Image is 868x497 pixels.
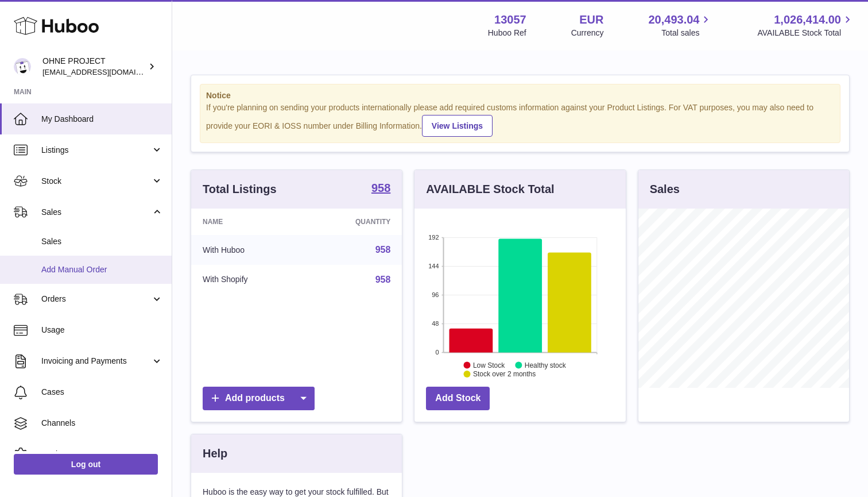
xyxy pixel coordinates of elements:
[41,356,151,367] span: Invoicing and Payments
[41,145,151,156] span: Listings
[650,182,680,197] h3: Sales
[191,265,305,295] td: With Shopify
[41,176,151,187] span: Stock
[774,12,841,28] span: 1,026,414.00
[375,275,391,284] a: 958
[648,12,712,38] a: 20,493.04 Total sales
[14,454,158,475] a: Log out
[757,12,854,38] a: 1,026,414.00 AVAILABLE Stock Total
[203,387,315,410] a: Add products
[191,209,305,235] th: Name
[371,182,390,196] a: 958
[428,263,439,269] text: 144
[203,182,277,197] h3: Total Listings
[757,28,854,38] span: AVAILABLE Stock Total
[42,67,169,76] span: [EMAIL_ADDRESS][DOMAIN_NAME]
[375,245,391,255] a: 958
[432,320,439,327] text: 48
[41,387,163,398] span: Cases
[206,90,834,101] strong: Notice
[488,28,526,38] div: Huboo Ref
[432,291,439,298] text: 96
[41,325,163,336] span: Usage
[571,28,604,38] div: Currency
[426,387,490,410] a: Add Stock
[473,370,536,378] text: Stock over 2 months
[436,349,439,356] text: 0
[41,264,163,275] span: Add Manual Order
[661,28,712,38] span: Total sales
[41,236,163,247] span: Sales
[41,449,163,460] span: Settings
[428,234,439,241] text: 192
[525,361,567,369] text: Healthy stock
[305,209,402,235] th: Quantity
[494,12,526,28] strong: 13057
[473,361,505,369] text: Low Stock
[426,182,554,197] h3: AVAILABLE Stock Total
[14,58,31,75] img: support@ohneproject.com
[648,12,699,28] span: 20,493.04
[203,446,227,461] h3: Help
[41,294,151,305] span: Orders
[41,114,163,125] span: My Dashboard
[371,182,390,194] strong: 958
[422,115,493,137] a: View Listings
[206,102,834,137] div: If you're planning on sending your products internationally please add required customs informati...
[579,12,603,28] strong: EUR
[41,418,163,429] span: Channels
[41,207,151,218] span: Sales
[42,56,146,78] div: OHNE PROJECT
[191,235,305,265] td: With Huboo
